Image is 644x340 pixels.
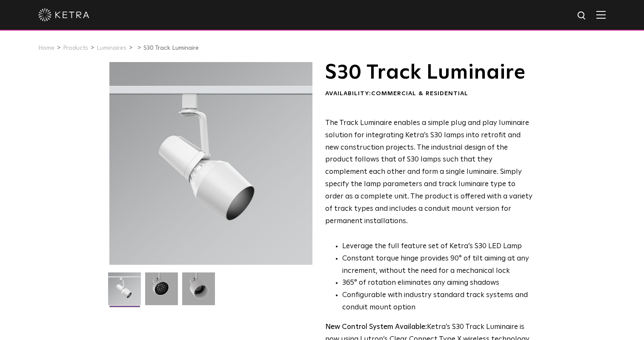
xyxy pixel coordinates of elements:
img: 3b1b0dc7630e9da69e6b [145,272,178,312]
div: Availability: [325,90,532,98]
a: Home [38,45,54,51]
li: Configurable with industry standard track systems and conduit mount option [342,289,532,314]
span: Commercial & Residential [371,91,468,96]
a: S30 Track Luminaire [143,45,199,51]
a: Luminaires [97,45,126,51]
li: Constant torque hinge provides 90° of tilt aiming at any increment, without the need for a mechan... [342,253,532,278]
a: Products [63,45,88,51]
img: search icon [577,11,587,21]
img: Hamburger%20Nav.svg [596,11,606,19]
li: Leverage the full feature set of Ketra’s S30 LED Lamp [342,241,532,253]
h1: S30 Track Luminaire [325,62,532,83]
img: 9e3d97bd0cf938513d6e [182,272,215,312]
span: The Track Luminaire enables a simple plug and play luminaire solution for integrating Ketra’s S30... [325,119,532,225]
img: S30-Track-Luminaire-2021-Web-Square [108,272,141,312]
li: 365° of rotation eliminates any aiming shadows [342,277,532,289]
img: ketra-logo-2019-white [38,8,89,21]
strong: New Control System Available: [325,323,427,331]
